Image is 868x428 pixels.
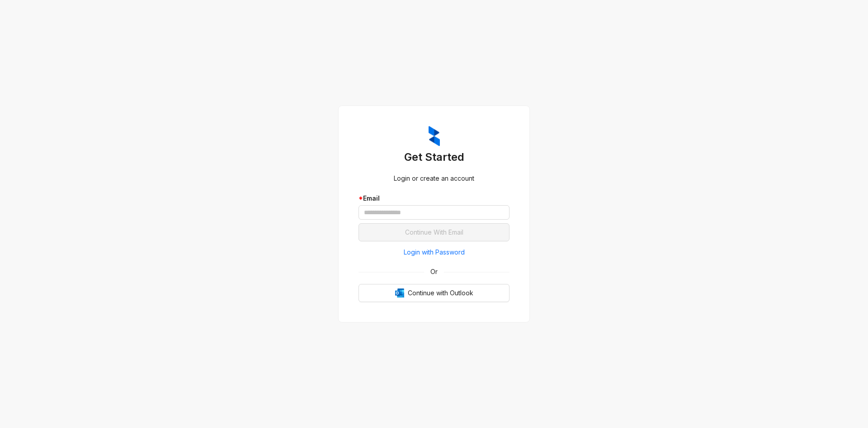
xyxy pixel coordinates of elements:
span: Continue with Outlook [408,288,473,298]
button: OutlookContinue with Outlook [359,284,509,302]
img: ZumaIcon [429,126,440,147]
img: Outlook [395,289,404,298]
button: Login with Password [359,245,509,260]
div: Login or create an account [359,173,509,183]
span: Or [424,267,444,277]
div: Email [359,193,509,203]
button: Continue With Email [359,223,509,241]
h3: Get Started [359,150,509,164]
span: Login with Password [404,247,465,257]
